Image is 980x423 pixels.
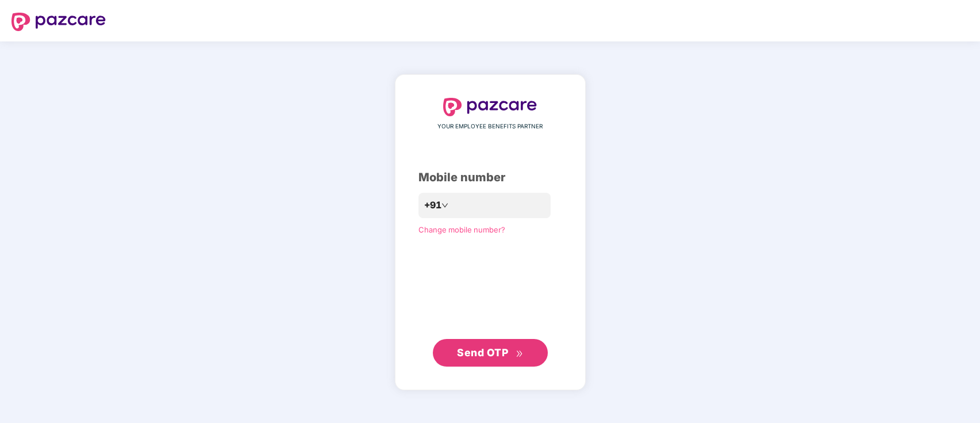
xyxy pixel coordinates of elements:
[418,169,562,186] div: Mobile number
[443,98,537,116] img: logo
[441,202,448,209] span: down
[424,198,441,212] span: +91
[457,346,508,359] span: Send OTP
[433,339,548,367] button: Send OTPdouble-right
[437,122,543,131] span: YOUR EMPLOYEE BENEFITS PARTNER
[516,350,523,357] span: double-right
[11,13,106,31] img: logo
[418,225,505,234] a: Change mobile number?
